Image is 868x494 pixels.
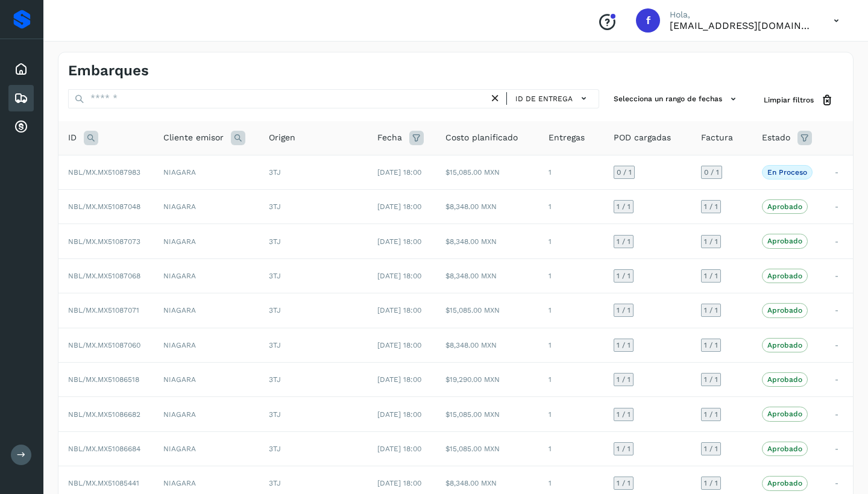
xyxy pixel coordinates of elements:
[68,168,140,177] span: NBL/MX.MX51087983
[68,445,140,453] span: NBL/MX.MX51086684
[617,307,631,314] span: 1 / 1
[539,363,604,397] td: 1
[617,445,631,452] span: 1 / 1
[539,397,604,431] td: 1
[617,238,631,245] span: 1 / 1
[68,272,140,280] span: NBL/MX.MX51087068
[377,168,421,177] span: [DATE] 18:00
[825,431,853,466] td: -
[614,131,671,144] span: POD cargadas
[269,272,281,280] span: 3TJ
[539,328,604,362] td: 1
[764,95,814,105] span: Limpiar filtros
[436,431,539,466] td: $15,085.00 MXN
[825,328,853,362] td: -
[269,306,281,314] span: 3TJ
[704,445,718,452] span: 1 / 1
[767,410,802,418] p: Aprobado
[154,258,259,293] td: NIAGARA
[704,411,718,418] span: 1 / 1
[825,155,853,189] td: -
[68,131,77,144] span: ID
[825,224,853,258] td: -
[539,431,604,466] td: 1
[617,169,632,176] span: 0 / 1
[154,293,259,328] td: NIAGARA
[617,342,631,349] span: 1 / 1
[8,56,34,83] div: Inicio
[154,224,259,258] td: NIAGARA
[512,90,594,107] button: ID de entrega
[154,397,259,431] td: NIAGARA
[767,479,802,487] p: Aprobado
[68,202,140,211] span: NBL/MX.MX51087048
[377,445,421,453] span: [DATE] 18:00
[617,376,631,383] span: 1 / 1
[445,131,518,144] span: Costo planificado
[825,397,853,431] td: -
[269,375,281,384] span: 3TJ
[704,272,718,280] span: 1 / 1
[436,328,539,362] td: $8,348.00 MXN
[436,224,539,258] td: $8,348.00 MXN
[8,114,34,140] div: Cuentas por cobrar
[269,202,281,211] span: 3TJ
[767,445,802,453] p: Aprobado
[68,479,139,487] span: NBL/MX.MX51085441
[825,293,853,328] td: -
[767,272,802,280] p: Aprobado
[436,190,539,224] td: $8,348.00 MXN
[767,375,802,384] p: Aprobado
[436,258,539,293] td: $8,348.00 MXN
[436,155,539,189] td: $15,085.00 MXN
[377,341,421,349] span: [DATE] 18:00
[825,363,853,397] td: -
[549,131,585,144] span: Entregas
[269,445,281,453] span: 3TJ
[269,168,281,177] span: 3TJ
[704,238,718,245] span: 1 / 1
[539,155,604,189] td: 1
[825,258,853,293] td: -
[68,306,139,314] span: NBL/MX.MX51087071
[762,131,790,144] span: Estado
[704,376,718,383] span: 1 / 1
[436,293,539,328] td: $15,085.00 MXN
[377,479,421,487] span: [DATE] 18:00
[704,169,719,176] span: 0 / 1
[154,190,259,224] td: NIAGARA
[269,410,281,419] span: 3TJ
[154,155,259,189] td: NIAGARA
[609,89,744,109] button: Selecciona un rango de fechas
[269,341,281,349] span: 3TJ
[767,306,802,314] p: Aprobado
[377,131,402,144] span: Fecha
[617,272,631,280] span: 1 / 1
[617,203,631,210] span: 1 / 1
[68,410,140,419] span: NBL/MX.MX51086682
[269,131,295,144] span: Origen
[515,93,573,104] span: ID de entrega
[377,237,421,246] span: [DATE] 18:00
[68,341,140,349] span: NBL/MX.MX51087060
[617,411,631,418] span: 1 / 1
[704,480,718,487] span: 1 / 1
[436,363,539,397] td: $19,290.00 MXN
[68,237,140,246] span: NBL/MX.MX51087073
[704,307,718,314] span: 1 / 1
[8,85,34,111] div: Embarques
[825,190,853,224] td: -
[154,431,259,466] td: NIAGARA
[539,293,604,328] td: 1
[670,20,814,31] p: factura@grupotevian.com
[436,397,539,431] td: $15,085.00 MXN
[377,306,421,314] span: [DATE] 18:00
[767,237,802,245] p: Aprobado
[670,10,814,20] p: Hola,
[154,328,259,362] td: NIAGARA
[701,131,733,144] span: Factura
[767,168,807,177] p: En proceso
[269,237,281,246] span: 3TJ
[754,89,843,111] button: Limpiar filtros
[617,480,631,487] span: 1 / 1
